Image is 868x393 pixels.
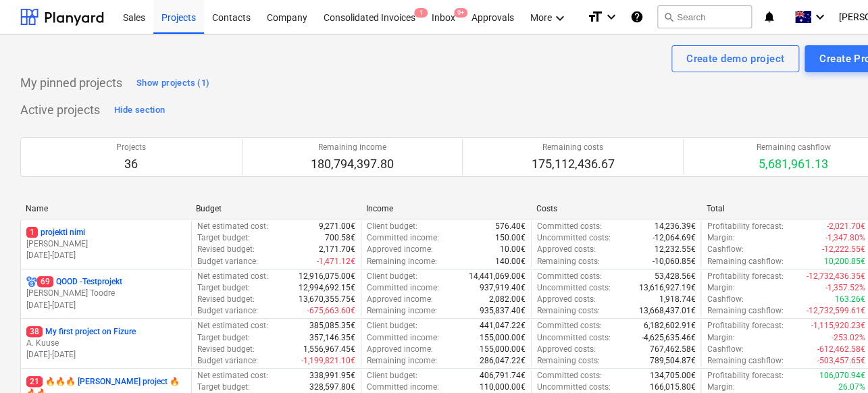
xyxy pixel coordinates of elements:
[671,45,799,72] button: Create demo project
[366,204,526,213] div: Income
[26,227,186,261] div: 1projekti nimi[PERSON_NAME][DATE]-[DATE]
[133,72,213,94] button: Show projects (1)
[367,294,433,305] p: Approved income :
[303,344,355,355] p: 1,556,967.45€
[309,370,355,382] p: 338,991.95€
[649,344,695,355] p: 767,462.58€
[537,382,611,393] p: Uncommitted costs :
[114,103,165,118] div: Hide section
[197,305,258,317] p: Budget variance :
[26,376,43,387] span: 21
[659,294,695,305] p: 1,918.74€
[641,332,695,344] p: -4,625,635.46€
[707,282,734,294] p: Margin :
[707,355,783,367] p: Remaining cashflow :
[707,370,783,382] p: Profitability forecast :
[657,5,752,28] button: Search
[587,9,603,25] i: format_size
[26,338,186,349] p: A. Kuuse
[309,332,355,344] p: 357,146.35€
[299,282,355,294] p: 12,994,692.15€
[707,232,734,244] p: Margin :
[480,355,526,367] p: 286,047.22€
[26,276,37,288] div: Project has multi currencies enabled
[537,221,602,232] p: Committed costs :
[537,370,602,382] p: Committed costs :
[480,370,526,382] p: 406,791.74€
[824,256,865,267] p: 10,200.85€
[707,332,734,344] p: Margin :
[603,9,619,25] i: keyboard_arrow_down
[822,244,865,255] p: -12,222.55€
[480,332,526,344] p: 155,000.00€
[26,204,185,213] div: Name
[537,271,602,282] p: Committed costs :
[663,11,674,22] span: search
[26,276,186,311] div: 69QOOD -Testprojekt[PERSON_NAME] Toodre[DATE]-[DATE]
[531,156,614,172] p: 175,112,436.67
[643,320,695,332] p: 6,182,602.91€
[537,244,596,255] p: Approved costs :
[367,382,439,393] p: Committed income :
[197,370,268,382] p: Net estimated cost :
[317,256,355,267] p: -1,471.12€
[136,76,209,91] div: Show projects (1)
[414,8,428,18] span: 1
[26,227,85,238] p: projekti nimi
[707,244,743,255] p: Cashflow :
[654,221,695,232] p: 14,236.39€
[454,8,467,18] span: 9+
[537,332,611,344] p: Uncommitted costs :
[812,9,828,25] i: keyboard_arrow_down
[654,271,695,282] p: 53,428.56€
[469,271,526,282] p: 14,441,069.00€
[299,271,355,282] p: 12,916,075.00€
[26,227,38,238] span: 1
[307,305,355,317] p: -675,663.60€
[367,305,437,317] p: Remaining income :
[707,344,743,355] p: Cashflow :
[807,305,865,317] p: -12,732,599.61€
[196,204,355,213] div: Budget
[763,9,776,25] i: notifications
[480,305,526,317] p: 935,837.40€
[707,305,783,317] p: Remaining cashflow :
[26,326,186,361] div: 38My first project on FizureA. Kuuse[DATE]-[DATE]
[26,288,186,299] p: [PERSON_NAME] Toodre
[367,332,439,344] p: Committed income :
[197,256,258,267] p: Budget variance :
[707,294,743,305] p: Cashflow :
[111,99,168,121] button: Hide section
[26,300,186,311] p: [DATE] - [DATE]
[197,244,255,255] p: Revised budget :
[686,50,784,68] div: Create demo project
[800,328,868,393] iframe: Chat Widget
[325,232,355,244] p: 700.58€
[707,204,866,213] div: Total
[116,156,146,172] p: 36
[707,271,783,282] p: Profitability forecast :
[367,221,417,232] p: Client budget :
[638,282,695,294] p: 13,616,927.19€
[500,244,526,255] p: 10.00€
[26,349,186,361] p: [DATE] - [DATE]
[649,382,695,393] p: 166,015.80€
[537,232,611,244] p: Uncommitted costs :
[630,9,644,25] i: Knowledge base
[367,244,433,255] p: Approved income :
[367,320,417,332] p: Client budget :
[26,238,186,250] p: [PERSON_NAME]
[480,382,526,393] p: 110,000.00€
[537,344,596,355] p: Approved costs :
[807,271,865,282] p: -12,732,436.35€
[20,102,100,118] p: Active projects
[319,244,355,255] p: 2,171.70€
[309,320,355,332] p: 385,085.35€
[197,320,268,332] p: Net estimated cost :
[197,294,255,305] p: Revised budget :
[537,355,600,367] p: Remaining costs :
[37,276,53,287] span: 69
[197,355,258,367] p: Budget variance :
[654,244,695,255] p: 12,232.55€
[367,271,417,282] p: Client budget :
